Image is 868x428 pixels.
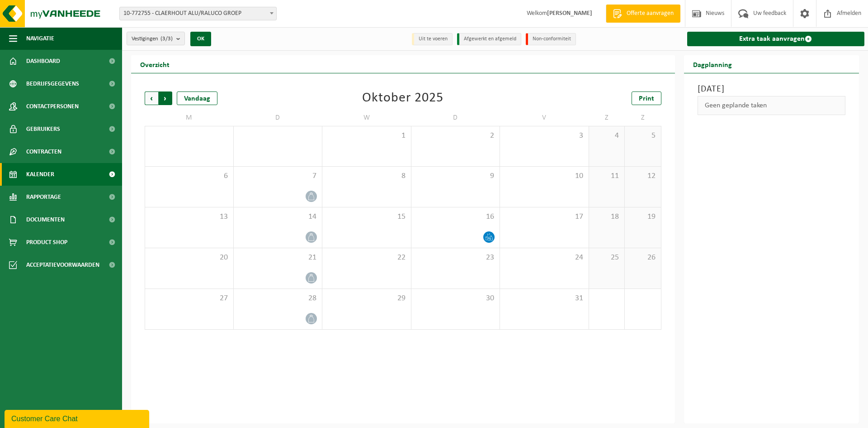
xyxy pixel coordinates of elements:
span: 10-772755 - CLAERHOUT ALU/RALUCO GROEP [119,7,277,20]
span: 25 [594,253,620,263]
td: V [500,110,589,126]
li: Afgewerkt en afgemeld [457,33,521,45]
span: 7 [238,171,318,181]
span: 8 [327,171,406,181]
td: D [411,110,500,126]
td: Z [589,110,625,126]
td: M [145,110,234,126]
span: 26 [629,253,656,263]
span: 10 [505,171,584,181]
span: 13 [150,212,229,222]
iframe: chat widget [5,408,151,428]
span: 28 [238,293,318,303]
span: Contracten [26,140,61,163]
button: OK [190,32,211,46]
a: Extra taak aanvragen [687,32,865,46]
h2: Dagplanning [684,55,741,73]
div: Vandaag [177,91,217,105]
li: Uit te voeren [412,33,453,45]
span: 31 [505,293,584,303]
span: Volgende [159,91,172,105]
span: Product Shop [26,231,67,254]
span: 30 [416,293,495,303]
span: 29 [327,293,406,303]
span: 5 [629,131,656,141]
span: 9 [416,171,495,181]
span: Rapportage [26,186,61,208]
span: 23 [416,253,495,263]
span: Gebruikers [26,118,60,140]
span: 6 [150,171,229,181]
td: D [234,110,323,126]
span: Kalender [26,163,54,186]
span: 2 [416,131,495,141]
div: Geen geplande taken [698,96,846,115]
span: Vorige [145,91,158,105]
span: 21 [238,253,318,263]
td: Z [625,110,661,126]
span: 16 [416,212,495,222]
a: Print [632,91,661,105]
button: Vestigingen(3/3) [127,32,185,45]
div: Oktober 2025 [362,91,443,105]
span: Print [639,95,654,102]
span: 10-772755 - CLAERHOUT ALU/RALUCO GROEP [120,7,276,20]
span: Navigatie [26,27,54,50]
span: Bedrijfsgegevens [26,72,79,95]
span: Documenten [26,208,65,231]
span: 27 [150,293,229,303]
span: 24 [505,253,584,263]
h3: [DATE] [698,82,846,96]
span: Offerte aanvragen [624,9,676,18]
li: Non-conformiteit [526,33,576,45]
span: Contactpersonen [26,95,79,118]
span: 4 [594,131,620,141]
h2: Overzicht [131,55,179,73]
span: Dashboard [26,50,60,72]
count: (3/3) [160,36,173,42]
span: Vestigingen [132,32,173,46]
span: 11 [594,171,620,181]
span: 15 [327,212,406,222]
span: 1 [327,131,406,141]
strong: [PERSON_NAME] [547,10,592,17]
a: Offerte aanvragen [606,5,680,23]
span: 20 [150,253,229,263]
td: W [322,110,411,126]
span: 14 [238,212,318,222]
span: 22 [327,253,406,263]
span: 3 [505,131,584,141]
span: 12 [629,171,656,181]
span: Acceptatievoorwaarden [26,254,99,276]
span: 19 [629,212,656,222]
span: 17 [505,212,584,222]
span: 18 [594,212,620,222]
